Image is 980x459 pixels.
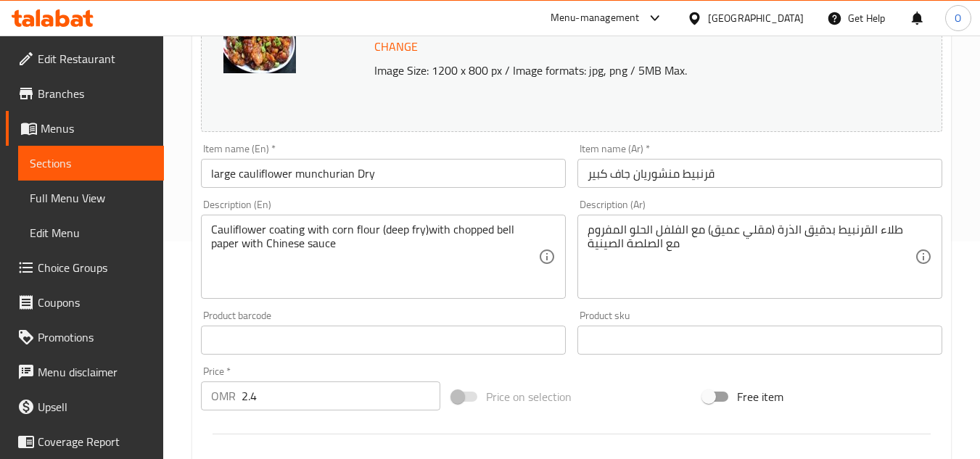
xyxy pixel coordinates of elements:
a: Coverage Report [6,424,164,459]
input: Please enter price [242,381,440,410]
a: Choice Groups [6,250,164,285]
a: Edit Menu [18,215,164,250]
a: Menus [6,111,164,146]
span: Upsell [38,398,152,415]
a: Sections [18,146,164,181]
span: Coupons [38,294,152,311]
a: Full Menu View [18,181,164,215]
span: Menu disclaimer [38,363,152,381]
span: Branches [38,85,152,102]
input: Please enter product barcode [201,326,566,355]
a: Menu disclaimer [6,355,164,389]
span: Sections [30,154,152,172]
span: Free item [737,388,783,405]
img: large_cauliflower_munchur638379772816992459.jpg [223,1,296,73]
span: Promotions [38,328,152,346]
span: Coverage Report [38,433,152,450]
span: Price on selection [486,388,572,405]
input: Please enter product sku [577,326,942,355]
a: Edit Restaurant [6,41,164,76]
p: Image Size: 1200 x 800 px / Image formats: jpg, png / 5MB Max. [368,62,891,79]
input: Enter name En [201,159,566,188]
span: Edit Restaurant [38,50,152,67]
span: Menus [41,120,152,137]
a: Upsell [6,389,164,424]
span: Edit Menu [30,224,152,241]
input: Enter name Ar [577,159,942,188]
textarea: طلاء القرنبيط بدقيق الذرة (مقلي عميق) مع الفلفل الحلو المفروم مع الصلصة الصينية [588,223,915,291]
span: Change [374,36,418,57]
a: Coupons [6,285,164,320]
div: Menu-management [551,9,640,27]
textarea: Cauliflower coating with corn flour (deep fry)with chopped bell paper with Chinese sauce [211,223,538,291]
button: Change [368,32,424,62]
div: [GEOGRAPHIC_DATA] [708,10,804,26]
p: OMR [211,387,236,405]
a: Branches [6,76,164,111]
span: Full Menu View [30,189,152,207]
span: O [955,10,961,26]
a: Promotions [6,320,164,355]
span: Choice Groups [38,259,152,276]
